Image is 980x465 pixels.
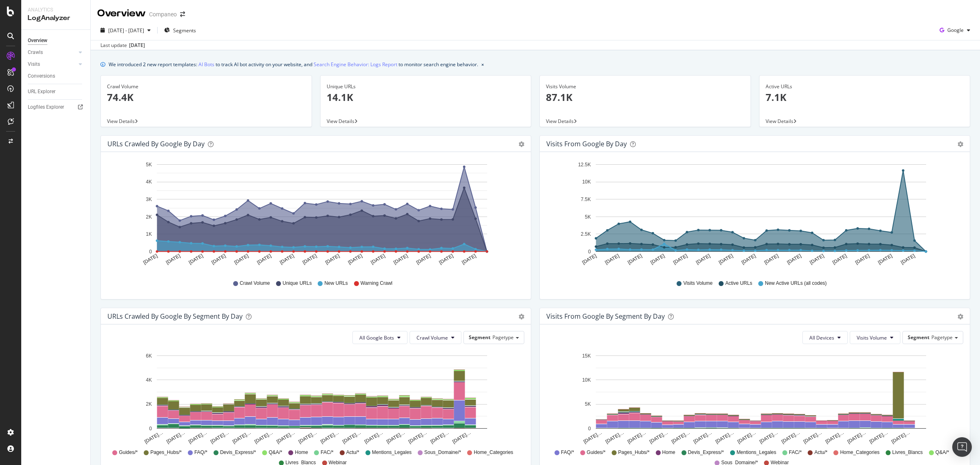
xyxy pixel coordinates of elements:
text: [DATE] [415,253,432,266]
text: [DATE] [165,253,181,266]
span: FAQ/* [194,449,207,456]
text: 6K [146,353,152,359]
text: [DATE] [233,253,249,266]
text: [DATE] [854,253,871,266]
span: FAQ/* [561,449,574,456]
div: URLs Crawled by Google By Segment By Day [107,312,243,320]
text: [DATE] [279,253,295,266]
div: Analytics [28,7,84,13]
div: Active URLs [766,83,964,90]
span: Home_Categories [840,449,880,456]
span: FAC/* [789,449,802,456]
div: URL Explorer [28,87,56,96]
text: [DATE] [740,253,757,266]
span: Active URLs [725,280,752,287]
span: Visits Volume [683,280,713,287]
text: [DATE] [370,253,386,266]
text: 10K [582,179,591,185]
span: Sous_Domaine/* [424,449,461,456]
span: Livres_Blancs [892,449,923,456]
a: Crawls [28,48,76,57]
div: We introduced 2 new report templates: to track AI bot activity on your website, and to monitor se... [109,60,478,69]
text: 1K [146,231,152,237]
a: AI Bots [198,60,214,69]
svg: A chart. [546,159,959,272]
text: 3K [146,197,152,202]
text: 5K [585,214,591,220]
svg: A chart. [107,351,520,445]
div: Visits from Google By Segment By Day [546,312,665,320]
text: 5K [585,402,591,407]
text: [DATE] [392,253,409,266]
span: Warning Crawl [361,280,392,287]
svg: A chart. [107,159,520,272]
button: Google [936,24,973,37]
text: [DATE] [256,253,272,266]
text: 0 [149,426,152,431]
text: 0 [588,426,591,431]
p: 7.1K [766,90,964,104]
button: Segments [161,24,199,37]
text: [DATE] [650,253,666,266]
span: Actu/* [346,449,359,456]
a: Logfiles Explorer [28,103,85,112]
span: Pages_Hubs/* [150,449,182,456]
span: Pagetype [931,334,953,341]
text: [DATE] [324,253,341,266]
button: Crawl Volume [410,331,461,344]
p: 74.4K [107,90,305,104]
text: [DATE] [604,253,620,266]
span: Home_Categories [474,449,513,456]
a: URL Explorer [28,87,85,96]
text: 2K [146,214,152,220]
a: Search Engine Behavior: Logs Report [314,60,397,69]
span: [DATE] - [DATE] [108,27,144,34]
text: [DATE] [581,253,597,266]
text: 10K [582,377,591,383]
text: [DATE] [142,253,158,266]
text: [DATE] [461,253,477,266]
div: Companeo [149,10,177,18]
div: gear [958,141,963,147]
text: [DATE] [347,253,363,266]
span: Devis_Express/* [220,449,256,456]
span: Segment [469,334,490,341]
div: Overview [97,7,146,20]
span: All Devices [809,334,834,341]
p: 14.1K [327,90,525,104]
button: All Devices [802,331,848,344]
a: Conversions [28,72,85,80]
text: 0 [149,249,152,255]
span: Devis_Express/* [688,449,724,456]
button: close banner [479,58,486,70]
button: Visits Volume [850,331,900,344]
div: Last update [100,42,145,49]
div: URLs Crawled by Google by day [107,140,205,148]
text: 0 [588,249,591,255]
div: Conversions [28,72,55,80]
span: Pagetype [492,334,514,341]
span: Guides/* [587,449,606,456]
span: View Details [327,118,354,125]
div: gear [519,141,524,147]
div: gear [958,314,963,320]
text: [DATE] [786,253,802,266]
div: Visits [28,60,40,69]
a: Overview [28,36,85,45]
text: [DATE] [211,253,227,266]
div: LogAnalyzer [28,13,84,23]
text: [DATE] [877,253,893,266]
text: [DATE] [301,253,318,266]
span: View Details [107,118,135,125]
div: Open Intercom Messenger [952,437,972,457]
span: Q&A/* [935,449,949,456]
text: [DATE] [718,253,734,266]
text: 2K [146,402,152,407]
text: [DATE] [900,253,916,266]
span: Segment [908,334,929,341]
span: Crawl Volume [416,334,448,341]
div: info banner [100,60,970,69]
div: Visits Volume [546,83,744,90]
